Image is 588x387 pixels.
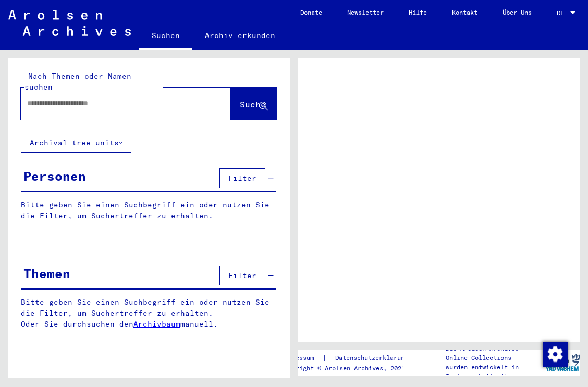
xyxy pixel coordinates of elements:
[24,71,131,92] mat-label: Nach Themen oder Namen suchen
[231,88,277,120] button: Suche
[219,168,265,188] button: Filter
[240,99,266,109] span: Suche
[281,353,322,364] a: Impressum
[543,342,568,367] img: Zustimmung ändern
[192,23,288,48] a: Archiv erkunden
[23,167,86,185] div: Personen
[281,353,421,364] div: |
[21,199,276,221] p: Bitte geben Sie einen Suchbegriff ein oder nutzen Sie die Filter, um Suchertreffer zu erhalten.
[228,271,256,280] span: Filter
[446,344,545,363] p: Die Arolsen Archives Online-Collections
[21,297,277,330] p: Bitte geben Sie einen Suchbegriff ein oder nutzen Sie die Filter, um Suchertreffer zu erhalten. O...
[8,10,131,36] img: Arolsen_neg.svg
[133,319,180,329] a: Archivbaum
[281,364,421,373] p: Copyright © Arolsen Archives, 2021
[446,363,545,381] p: wurden entwickelt in Partnerschaft mit
[557,9,568,17] span: DE
[327,353,421,364] a: Datenschutzerklärung
[21,133,131,153] button: Archival tree units
[228,173,256,183] span: Filter
[23,264,70,283] div: Themen
[219,266,265,285] button: Filter
[139,23,192,50] a: Suchen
